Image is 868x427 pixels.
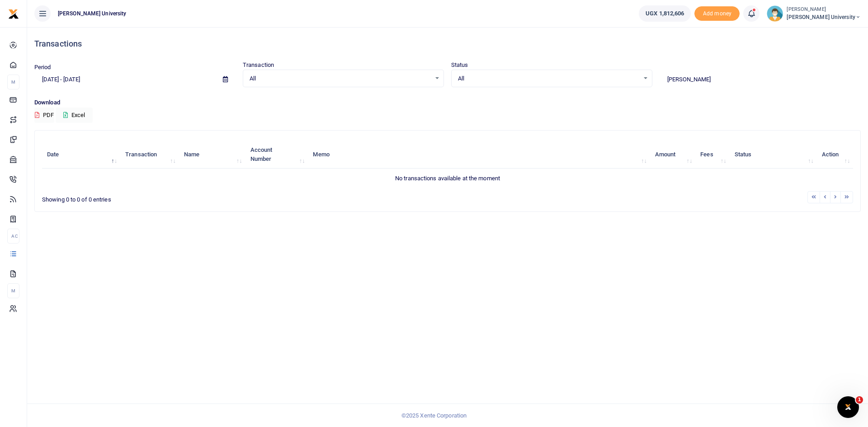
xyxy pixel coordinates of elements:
label: Transaction [243,61,274,70]
a: UGX 1,812,606 [639,5,691,22]
h4: Transactions [34,39,861,49]
td: No transactions available at the moment [42,169,853,188]
li: M [7,283,19,298]
li: Wallet ballance [635,5,694,22]
input: select period [34,72,216,87]
label: Status [451,61,468,70]
button: PDF [34,108,54,123]
li: M [7,75,19,89]
span: All [458,74,639,83]
input: Search [660,72,861,87]
label: Period [34,63,51,72]
li: Ac [7,229,19,244]
div: Showing 0 to 0 of 0 entries [42,190,377,204]
span: 1 [856,396,863,404]
span: UGX 1,812,606 [646,9,684,18]
a: Add money [694,9,740,16]
small: [PERSON_NAME] [787,6,861,14]
th: Action: activate to sort column ascending [817,141,854,169]
a: logo-small logo-large logo-large [8,10,19,17]
p: Download [34,98,861,108]
th: Date: activate to sort column descending [42,141,120,169]
iframe: Intercom live chat [837,396,859,418]
img: logo-small [8,9,19,19]
span: Add money [694,6,740,21]
th: Memo: activate to sort column ascending [308,141,650,169]
span: [PERSON_NAME] University [787,13,861,21]
a: profile-user [PERSON_NAME] [PERSON_NAME] University [767,5,861,22]
span: [PERSON_NAME] University [54,9,130,18]
span: All [250,74,431,83]
th: Name: activate to sort column ascending [179,141,245,169]
th: Amount: activate to sort column ascending [650,141,695,169]
button: Excel [56,108,93,123]
img: profile-user [767,5,783,22]
th: Transaction: activate to sort column ascending [120,141,179,169]
li: Toup your wallet [694,6,740,21]
th: Account Number: activate to sort column ascending [245,141,308,169]
th: Status: activate to sort column ascending [729,141,816,169]
th: Fees: activate to sort column ascending [695,141,729,169]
